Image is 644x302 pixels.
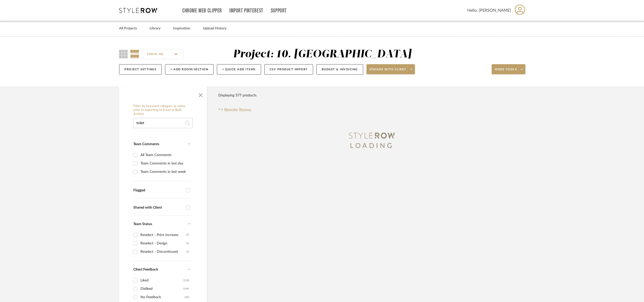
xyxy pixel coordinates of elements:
[217,64,261,75] button: + Quick Add Items
[203,25,227,32] a: Upload History
[140,231,186,239] div: Reselect - Price Increase
[165,64,214,75] button: + Add Room/Section
[133,118,193,128] input: Search within 577 results
[140,248,186,256] div: Reselect - Discontinued
[186,248,189,256] div: (1)
[233,49,412,60] div: Project: 10. [GEOGRAPHIC_DATA]
[229,9,263,13] a: Import Pinterest
[133,188,183,193] div: Flagged
[185,293,189,301] div: (46)
[467,7,511,13] span: Hello, [PERSON_NAME]
[133,268,158,271] span: Client Feedback
[350,143,394,149] span: LOADING
[133,222,152,226] span: Team Status
[186,239,189,247] div: (1)
[119,64,162,75] button: Project Settings
[140,276,183,284] div: Liked
[492,64,525,74] button: More tools
[316,64,363,75] button: Budget & Invoicing
[218,90,256,100] div: Displaying 577 products
[140,293,185,301] div: No Feedback
[366,64,415,74] button: Share with client
[119,25,137,32] a: All Projects
[140,168,189,176] div: Team Comments in last week
[173,25,190,32] a: Inspiration
[183,285,189,293] div: (149)
[150,25,160,32] a: Library
[140,159,189,167] div: Team Comments in last day
[183,276,189,284] div: (118)
[133,104,193,116] h6: Filter by keyword, category or name prior to exporting to Excel or Bulk Actions
[140,285,183,293] div: Disliked
[196,89,206,99] button: Close
[264,64,313,75] button: CSV Product Import
[271,9,287,13] a: Support
[140,151,189,159] div: All Team Comments
[140,239,186,247] div: Reselect - Design
[218,107,251,113] button: Reorder Rooms
[224,107,251,113] span: Reorder Rooms
[186,231,189,239] div: (7)
[182,9,222,13] a: Chrome Web Clipper
[369,68,407,75] span: Share with client
[495,68,517,75] span: More tools
[133,142,159,146] span: Team Comments
[133,206,183,210] div: Shared with Client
